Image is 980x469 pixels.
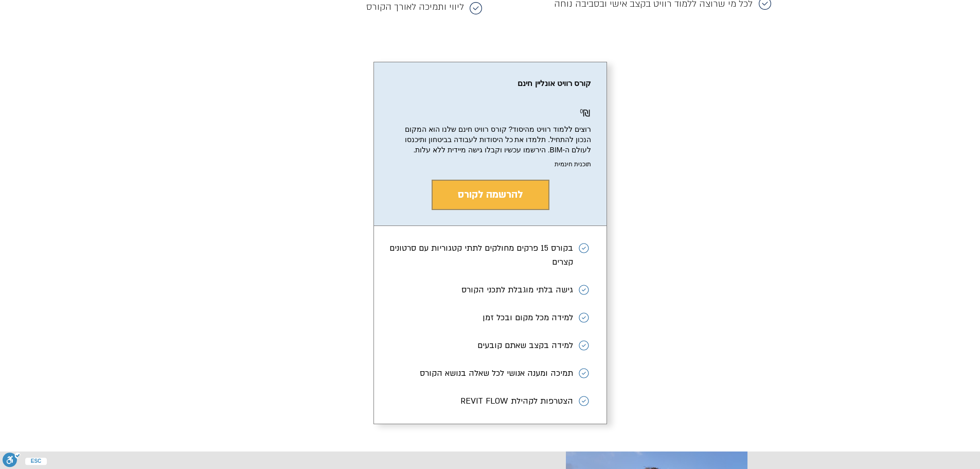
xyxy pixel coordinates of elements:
div: רוצים ללמוד רוויט מהיסוד? קורס רוויט חינם שלנו הוא המקום הנכון להתחיל. תלמדו את כל היסודות לעבודה... [389,124,591,155]
button: להרשמה לקורס [432,180,549,210]
li: למידה בקצב שאתם קובעים [389,332,591,360]
span: קורס רוויט אונליין חינם [389,78,591,90]
li: גישה בלתי מוגבלת לתכני הקורס [389,276,591,304]
span: 0 [580,109,583,115]
span: ₪ [583,109,590,118]
span: ליווי ותמיכה לאורך הקורס [366,1,464,13]
li: הצטרפות לקהילת REVIT FLOW [389,388,591,409]
span: להרשמה לקורס [458,188,523,201]
span: תוכנית חינמית [389,161,591,167]
li: בקורס 15 פרקים מחולקים לתתי קטגוריות עם סרטונים קצרים [389,241,591,276]
li: למידה מכל מקום ובכל זמן [389,304,591,332]
li: תמיכה ומענה אנושי לכל שאלה בנושא הקורס [389,360,591,388]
